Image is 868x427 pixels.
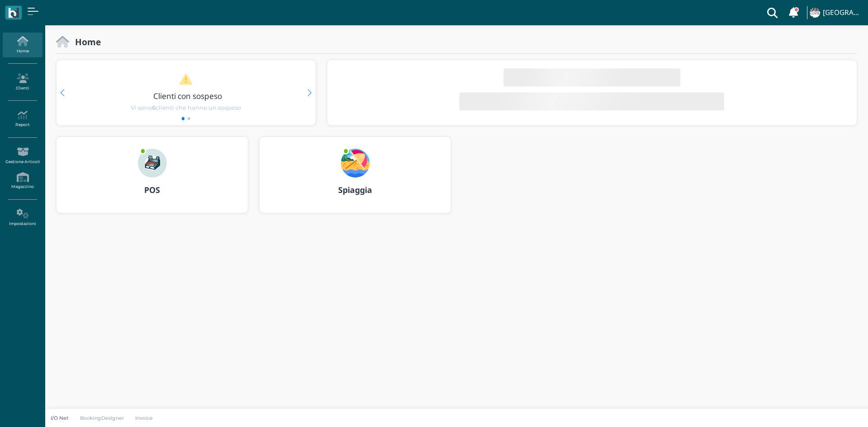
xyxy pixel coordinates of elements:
iframe: Help widget launcher [804,399,860,419]
a: Clienti [3,70,42,94]
img: ... [138,149,167,178]
a: Impostazioni [3,205,42,230]
a: Gestione Articoli [3,143,42,168]
b: 6 [152,104,156,111]
a: ... Spiaggia [259,136,451,224]
div: Previous slide [60,89,64,96]
div: Next slide [307,89,311,96]
img: logo [8,8,19,18]
a: Clienti con sospeso Vi sono6clienti che hanno un sospeso [74,73,298,112]
h4: [GEOGRAPHIC_DATA] [823,9,863,17]
a: Home [3,33,42,57]
img: ... [341,149,370,178]
span: Vi sono clienti che hanno un sospeso [131,103,241,112]
h2: Home [69,37,101,47]
a: Report [3,107,42,131]
div: 1 / 2 [57,60,316,125]
img: ... [810,8,820,18]
a: ... POS [56,136,248,224]
b: POS [144,184,160,195]
h3: Clienti con sospeso [75,92,300,100]
a: Magazzino [3,169,42,193]
b: Spiaggia [338,184,372,195]
a: ... [GEOGRAPHIC_DATA] [808,2,863,23]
